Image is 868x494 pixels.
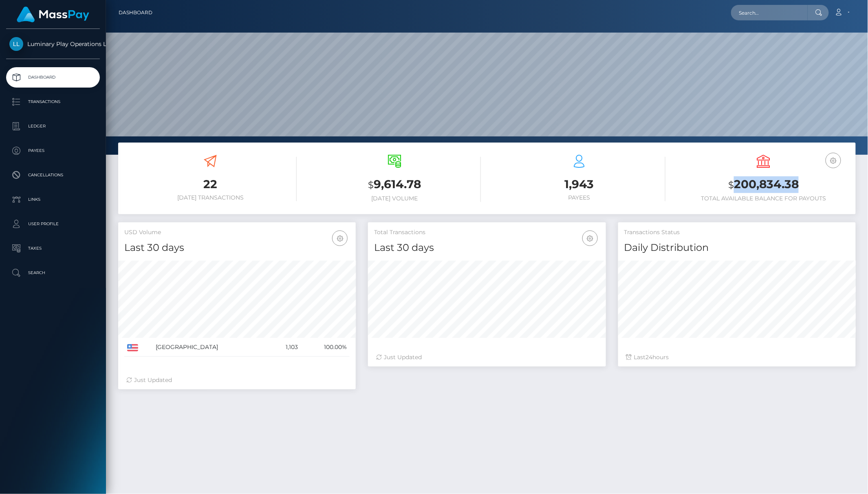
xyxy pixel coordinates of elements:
[124,194,297,201] h6: [DATE] Transactions
[728,179,734,191] small: $
[6,263,100,283] a: Search
[153,338,270,357] td: [GEOGRAPHIC_DATA]
[124,228,350,237] h5: USD Volume
[127,344,138,351] img: US.png
[9,120,97,132] p: Ledger
[9,145,97,157] p: Payees
[9,242,97,255] p: Taxes
[374,228,599,237] h5: Total Transactions
[6,116,100,136] a: Ledger
[270,338,301,357] td: 1,103
[17,7,89,22] img: MassPay Logo
[6,189,100,210] a: Links
[376,353,597,362] div: Just Updated
[126,376,348,384] div: Just Updated
[6,165,100,185] a: Cancellations
[374,241,599,255] h4: Last 30 days
[678,195,850,202] h6: Total Available Balance for Payouts
[309,195,481,202] h6: [DATE] Volume
[493,176,665,192] h3: 1,943
[9,267,97,279] p: Search
[9,193,97,206] p: Links
[626,353,848,362] div: Last hours
[646,353,653,361] span: 24
[6,67,100,88] a: Dashboard
[9,71,97,83] p: Dashboard
[368,179,374,191] small: $
[119,4,152,21] a: Dashboard
[624,228,850,237] h5: Transactions Status
[6,238,100,259] a: Taxes
[309,176,481,193] h3: 9,614.78
[6,40,100,48] span: Luminary Play Operations Limited
[6,92,100,112] a: Transactions
[731,5,808,20] input: Search...
[124,241,350,255] h4: Last 30 days
[9,218,97,230] p: User Profile
[678,176,850,193] h3: 200,834.38
[124,176,297,192] h3: 22
[9,96,97,108] p: Transactions
[301,338,350,357] td: 100.00%
[6,141,100,161] a: Payees
[9,169,97,181] p: Cancellations
[624,241,850,255] h4: Daily Distribution
[9,37,23,51] img: Luminary Play Operations Limited
[6,214,100,234] a: User Profile
[493,194,665,201] h6: Payees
